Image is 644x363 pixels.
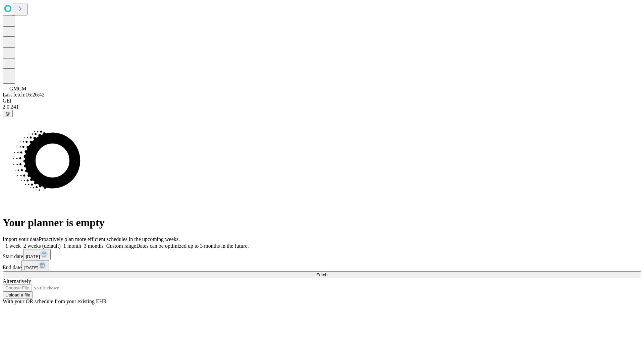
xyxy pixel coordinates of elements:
[23,249,51,260] button: [DATE]
[106,243,136,249] span: Custom range
[84,243,104,249] span: 3 months
[23,243,61,249] span: 2 weeks (default)
[3,291,33,298] button: Upload a file
[3,104,641,110] div: 2.0.241
[5,243,21,249] span: 1 week
[3,298,107,304] span: With your OR schedule from your existing EHR
[9,86,26,91] span: GMCM
[63,243,81,249] span: 1 month
[21,260,49,271] button: [DATE]
[3,110,13,117] button: @
[136,243,249,249] span: Dates can be optimized up to 3 months in the future.
[3,236,39,242] span: Import your data
[3,271,641,278] button: Fetch
[26,254,40,259] span: [DATE]
[316,272,327,277] span: Fetch
[24,265,38,270] span: [DATE]
[3,260,641,271] div: End date
[3,249,641,260] div: Start date
[5,111,10,116] span: @
[39,236,180,242] span: Proactively plan more efficient schedules in the upcoming weeks.
[3,216,641,229] h1: Your planner is empty
[3,98,641,104] div: GEI
[3,92,45,97] span: Last fetch: 16:26:42
[3,278,31,284] span: Alternatively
